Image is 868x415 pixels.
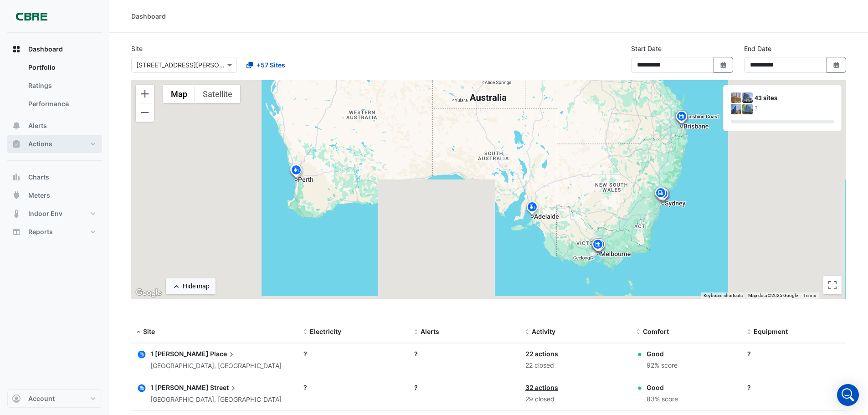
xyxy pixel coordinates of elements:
img: site-pin.svg [288,163,303,179]
div: [GEOGRAPHIC_DATA], [GEOGRAPHIC_DATA] [150,361,282,371]
img: 10 Franklin Street (GPO Exchange) [731,104,741,114]
button: Zoom out [136,103,154,122]
div: 22 closed [525,360,626,371]
button: +57 Sites [241,57,291,73]
a: Terms (opens in new tab) [803,293,816,298]
img: 10 Shelley Street [742,104,753,114]
span: Street [210,383,238,393]
app-icon: Reports [12,227,21,236]
div: Dashboard [131,11,166,21]
span: Indoor Env [28,209,62,218]
img: site-pin.svg [675,110,689,126]
span: Comfort [643,328,669,335]
label: End Date [744,44,771,53]
button: Meters [7,186,102,205]
div: 43 sites [755,93,834,103]
div: 83% score [647,394,678,405]
span: 1 [PERSON_NAME] [150,350,209,358]
span: Meters [28,191,50,200]
label: Site [131,44,143,53]
a: Portfolio [21,58,102,77]
img: site-pin.svg [592,238,607,254]
div: 29 closed [525,394,626,405]
img: Google [134,287,164,299]
div: ? [303,383,404,392]
app-icon: Charts [12,173,21,182]
span: Activity [532,328,555,335]
span: Place [210,349,236,359]
app-icon: Dashboard [12,45,21,54]
button: Account [7,389,102,408]
img: site-pin.svg [591,238,605,254]
img: site-pin.svg [655,186,669,202]
div: [GEOGRAPHIC_DATA], [GEOGRAPHIC_DATA] [150,395,282,405]
div: ? [414,349,514,359]
span: Reports [28,227,53,236]
label: Start Date [631,44,662,53]
button: Toggle fullscreen view [823,276,842,294]
div: Good [647,383,678,392]
div: Open Intercom Messenger [837,384,859,406]
span: Alerts [421,328,439,335]
img: site-pin.svg [290,164,304,180]
a: Ratings [21,77,102,95]
button: Dashboard [7,40,102,58]
a: Open this area in Google Maps (opens a new window) [134,287,164,299]
button: Charts [7,168,102,186]
div: 92% score [647,360,678,371]
div: Good [647,349,678,359]
span: Map data ©2025 Google [748,293,798,298]
div: ? [747,349,847,359]
img: site-pin.svg [653,186,668,202]
a: 32 actions [525,384,558,391]
button: Show street map [163,85,195,103]
div: ? [414,383,514,392]
button: Zoom in [136,85,154,103]
fa-icon: Select Date [719,61,728,69]
div: ? [303,349,404,359]
div: ? [747,383,847,392]
app-icon: Indoor Env [12,209,21,218]
button: Show satellite imagery [195,85,240,103]
button: Alerts [7,117,102,135]
span: Charts [28,173,49,182]
img: 1 Shelley Street [742,92,753,103]
span: Equipment [754,328,788,335]
img: site-pin.svg [674,110,689,126]
span: Site [143,328,155,335]
button: Keyboard shortcuts [704,292,743,299]
div: ? [755,104,834,113]
span: Dashboard [28,45,63,54]
app-icon: Actions [12,139,21,149]
app-icon: Alerts [12,121,21,130]
img: 1 Martin Place [731,92,741,103]
span: 1 [PERSON_NAME] [150,384,209,391]
div: Hide map [183,282,210,291]
button: Actions [7,135,102,153]
img: site-pin.svg [289,164,303,179]
fa-icon: Select Date [832,61,841,69]
span: Electricity [310,328,341,335]
span: Account [28,394,55,403]
img: site-pin.svg [656,187,670,203]
a: 22 actions [525,350,558,358]
app-icon: Meters [12,191,21,200]
img: Company Logo [11,7,52,26]
span: Actions [28,139,52,149]
button: Reports [7,223,102,241]
span: +57 Sites [257,60,285,70]
div: Dashboard [7,58,102,117]
a: Performance [21,95,102,113]
img: site-pin.svg [654,187,669,203]
img: site-pin.svg [525,200,539,216]
span: Alerts [28,121,47,130]
button: Indoor Env [7,205,102,223]
button: Hide map [166,278,216,294]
